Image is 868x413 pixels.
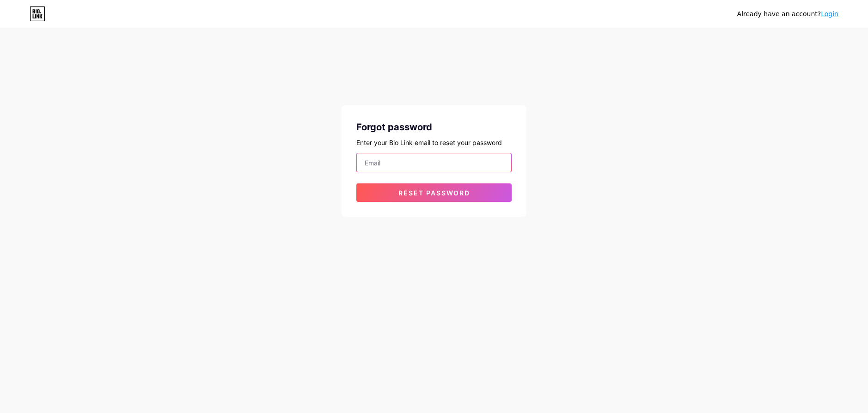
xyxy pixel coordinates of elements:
[356,138,512,147] div: Enter your Bio Link email to reset your password
[357,153,511,172] input: Email
[356,120,512,134] div: Forgot password
[821,10,838,18] a: Login
[356,183,512,202] button: Reset password
[737,9,838,19] div: Already have an account?
[398,189,470,197] span: Reset password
